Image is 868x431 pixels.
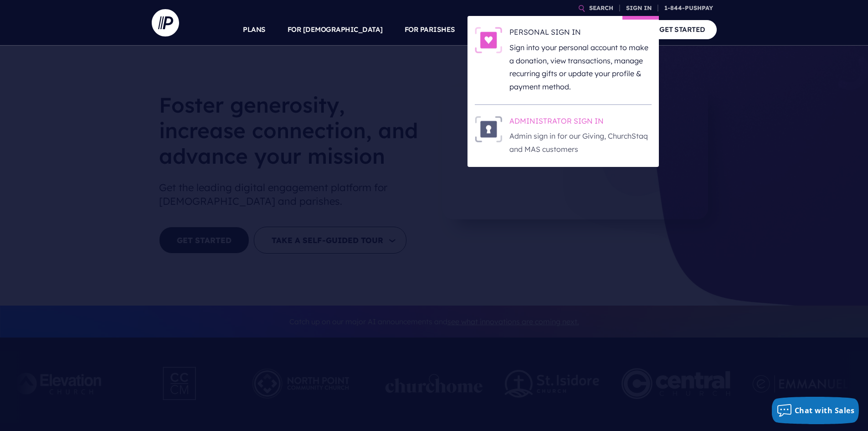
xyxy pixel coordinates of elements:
[405,14,455,46] a: FOR PARISHES
[288,14,383,46] a: FOR [DEMOGRAPHIC_DATA]
[593,14,627,46] a: COMPANY
[795,405,855,415] span: Chat with Sales
[477,14,518,46] a: SOLUTIONS
[772,397,859,424] button: Chat with Sales
[475,116,502,142] img: ADMINISTRATOR SIGN IN - Illustration
[509,116,652,130] h6: ADMINISTRATOR SIGN IN
[509,130,652,156] p: Admin sign in for our Giving, ChurchStaq and MAS customers
[475,27,652,93] a: PERSONAL SIGN IN - Illustration PERSONAL SIGN IN Sign into your personal account to make a donati...
[475,27,502,53] img: PERSONAL SIGN IN - Illustration
[243,14,266,46] a: PLANS
[648,20,717,39] a: GET STARTED
[475,116,652,156] a: ADMINISTRATOR SIGN IN - Illustration ADMINISTRATOR SIGN IN Admin sign in for our Giving, ChurchSt...
[509,27,652,41] h6: PERSONAL SIGN IN
[509,41,652,93] p: Sign into your personal account to make a donation, view transactions, manage recurring gifts or ...
[539,14,571,46] a: EXPLORE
